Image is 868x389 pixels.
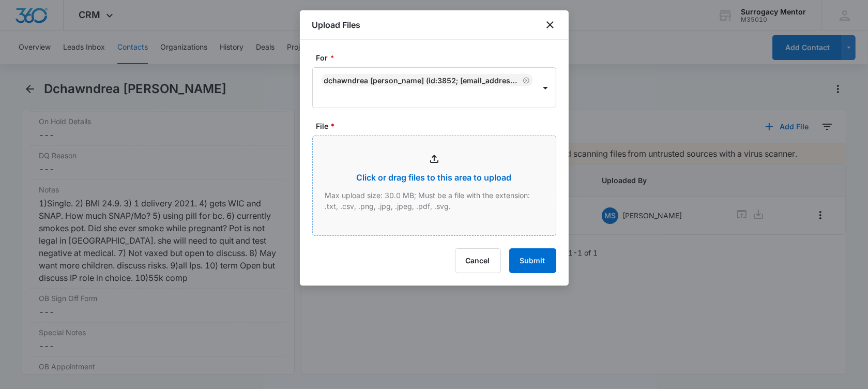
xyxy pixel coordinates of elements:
button: Cancel [455,248,501,273]
div: Remove Dchawndrea Gamble (ID:3852; dreagamble450@yahoo.com; +13365589831) [521,77,530,84]
h1: Upload Files [312,19,361,31]
button: close [544,19,556,31]
button: Submit [509,248,556,273]
div: Dchawndrea [PERSON_NAME] (ID:3852; [EMAIL_ADDRESS][DOMAIN_NAME]; [PHONE_NUMBER]) [324,76,521,85]
label: For [316,52,560,63]
label: File [316,121,560,131]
